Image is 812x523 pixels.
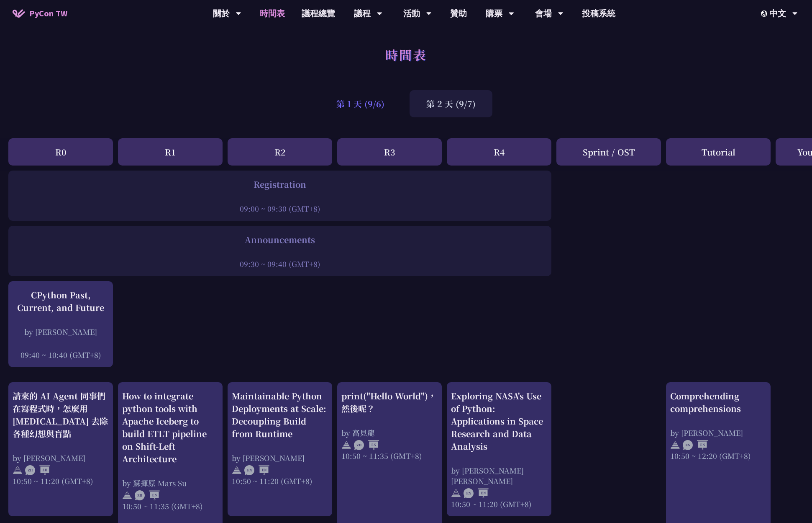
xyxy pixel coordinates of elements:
a: Maintainable Python Deployments at Scale: Decoupling Build from Runtime by [PERSON_NAME] 10:50 ~ ... [232,390,328,509]
div: 10:50 ~ 11:20 (GMT+8) [232,476,328,486]
div: by [PERSON_NAME] [670,427,766,438]
div: CPython Past, Current, and Future [13,289,109,314]
div: Maintainable Python Deployments at Scale: Decoupling Build from Runtime [232,390,328,440]
div: Tutorial [666,138,771,166]
div: R2 [228,138,332,166]
div: 請來的 AI Agent 同事們在寫程式時，怎麼用 [MEDICAL_DATA] 去除各種幻想與盲點 [13,390,109,440]
img: ZHEN.371966e.svg [135,490,160,500]
div: Comprehending comprehensions [670,390,766,415]
div: 09:40 ~ 10:40 (GMT+8) [13,350,109,360]
span: PyCon TW [29,7,67,20]
div: 09:30 ~ 09:40 (GMT+8) [13,259,547,269]
div: 10:50 ~ 12:20 (GMT+8) [670,451,766,461]
div: R4 [447,138,551,166]
img: Home icon of PyCon TW 2025 [13,9,25,18]
div: Sprint / OST [556,138,661,166]
div: R0 [8,138,113,166]
div: 10:50 ~ 11:20 (GMT+8) [451,499,547,509]
img: Locale Icon [761,10,769,17]
img: ZHEN.371966e.svg [354,440,379,450]
div: 09:00 ~ 09:30 (GMT+8) [13,203,547,214]
img: ZHZH.38617ef.svg [25,465,50,475]
div: by [PERSON_NAME] [232,453,328,463]
div: Registration [13,178,547,191]
a: CPython Past, Current, and Future by [PERSON_NAME] 09:40 ~ 10:40 (GMT+8) [13,289,109,360]
div: 第 1 天 (9/6) [320,90,401,117]
a: PyCon TW [4,3,76,24]
img: svg+xml;base64,PHN2ZyB4bWxucz0iaHR0cDovL3d3dy53My5vcmcvMjAwMC9zdmciIHdpZHRoPSIyNCIgaGVpZ2h0PSIyNC... [670,440,680,450]
a: 請來的 AI Agent 同事們在寫程式時，怎麼用 [MEDICAL_DATA] 去除各種幻想與盲點 by [PERSON_NAME] 10:50 ~ 11:20 (GMT+8) [13,390,109,509]
div: 10:50 ~ 11:20 (GMT+8) [13,476,109,486]
img: svg+xml;base64,PHN2ZyB4bWxucz0iaHR0cDovL3d3dy53My5vcmcvMjAwMC9zdmciIHdpZHRoPSIyNCIgaGVpZ2h0PSIyNC... [341,440,351,450]
div: R3 [337,138,442,166]
div: 10:50 ~ 11:35 (GMT+8) [341,451,438,461]
img: svg+xml;base64,PHN2ZyB4bWxucz0iaHR0cDovL3d3dy53My5vcmcvMjAwMC9zdmciIHdpZHRoPSIyNCIgaGVpZ2h0PSIyNC... [451,488,461,498]
div: by [PERSON_NAME] [PERSON_NAME] [451,465,547,486]
div: by 蘇揮原 Mars Su [122,478,218,488]
div: by [PERSON_NAME] [13,326,109,337]
div: by [PERSON_NAME] [13,453,109,463]
img: svg+xml;base64,PHN2ZyB4bWxucz0iaHR0cDovL3d3dy53My5vcmcvMjAwMC9zdmciIHdpZHRoPSIyNCIgaGVpZ2h0PSIyNC... [122,490,132,500]
img: svg+xml;base64,PHN2ZyB4bWxucz0iaHR0cDovL3d3dy53My5vcmcvMjAwMC9zdmciIHdpZHRoPSIyNCIgaGVpZ2h0PSIyNC... [13,465,23,475]
img: svg+xml;base64,PHN2ZyB4bWxucz0iaHR0cDovL3d3dy53My5vcmcvMjAwMC9zdmciIHdpZHRoPSIyNCIgaGVpZ2h0PSIyNC... [232,465,242,475]
div: R1 [118,138,223,166]
div: print("Hello World")，然後呢？ [341,390,438,415]
div: Exploring NASA's Use of Python: Applications in Space Research and Data Analysis [451,390,547,453]
div: by 高見龍 [341,427,438,438]
h1: 時間表 [385,42,427,67]
div: How to integrate python tools with Apache Iceberg to build ETLT pipeline on Shift-Left Architecture [122,390,218,465]
a: Exploring NASA's Use of Python: Applications in Space Research and Data Analysis by [PERSON_NAME]... [451,390,547,509]
div: 第 2 天 (9/7) [410,90,492,117]
div: 10:50 ~ 11:35 (GMT+8) [122,501,218,511]
img: ENEN.5a408d1.svg [683,440,708,450]
div: Announcements [13,233,547,246]
img: ENEN.5a408d1.svg [464,488,489,498]
img: ENEN.5a408d1.svg [244,465,269,475]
